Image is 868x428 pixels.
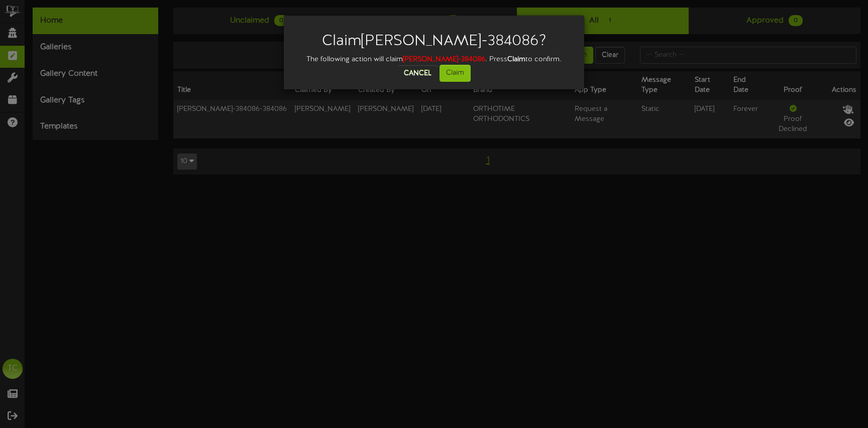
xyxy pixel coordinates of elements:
strong: [PERSON_NAME]-384086 [403,56,485,63]
button: Cancel [398,65,438,81]
h2: Claim [PERSON_NAME]-384086 ? [299,33,569,50]
button: Claim [440,65,471,82]
div: The following action will claim . Press to confirm. [291,55,577,65]
strong: Claim [507,56,525,63]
